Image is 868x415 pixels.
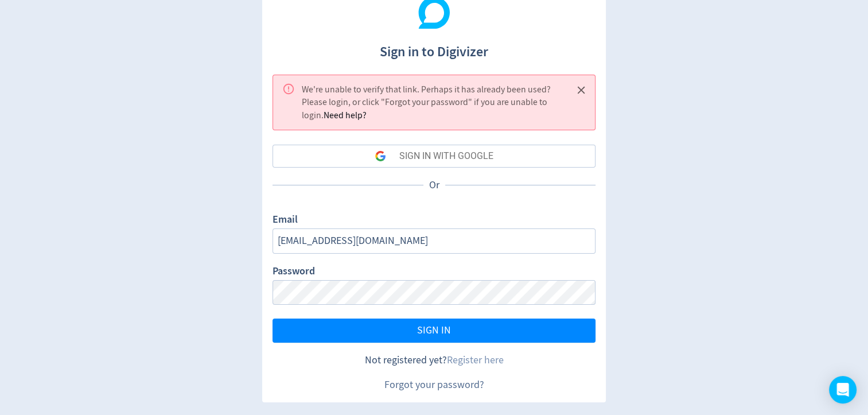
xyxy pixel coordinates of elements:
[273,353,595,367] div: Not registered yet?
[273,212,298,228] label: Email
[273,319,595,343] button: SIGN IN
[829,376,857,404] div: Open Intercom Messenger
[273,145,595,168] button: SIGN IN WITH GOOGLE
[302,79,563,127] div: We're unable to verify that link. Perhaps it has already been used? Please login, or click "Forgo...
[417,325,451,336] span: SIGN IN
[273,264,315,280] label: Password
[572,81,591,100] button: Close
[273,32,595,62] h1: Sign in to Digivizer
[423,178,445,192] p: Or
[324,110,367,121] span: Need help?
[447,354,504,367] a: Register here
[399,145,493,168] div: SIGN IN WITH GOOGLE
[384,378,484,391] a: Forgot your password?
